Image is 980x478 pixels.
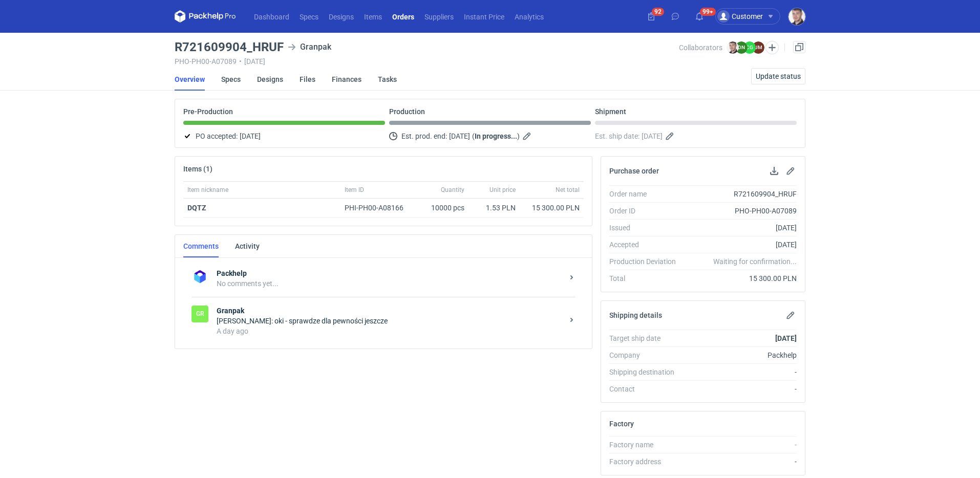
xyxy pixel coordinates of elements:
div: Company [609,350,684,360]
div: Order name [609,189,684,199]
div: [DATE] [684,223,797,233]
div: 1.53 PLN [473,203,516,213]
a: Suppliers [419,10,459,23]
h2: Factory [609,420,634,428]
div: Issued [609,223,684,233]
h2: Purchase order [609,167,659,175]
button: Edit shipping details [784,309,797,321]
div: No comments yet... [217,278,563,289]
a: Overview [175,68,205,91]
em: ( [472,132,475,140]
img: Maciej Sikora [727,41,739,54]
a: Orders [387,10,419,23]
svg: Packhelp Pro [175,10,236,23]
strong: Granpak [217,306,563,316]
em: ) [517,132,520,140]
div: Packhelp [684,350,797,360]
div: - [684,384,797,394]
span: Unit price [489,186,516,194]
div: Est. prod. end: [389,130,591,142]
p: Pre-Production [183,107,233,116]
figcaption: DN [735,41,748,54]
a: Items [359,10,387,23]
div: Target ship date [609,333,684,343]
h2: Shipping details [609,311,662,319]
div: - [684,457,797,467]
span: Quantity [441,186,464,194]
div: 15 300.00 PLN [684,273,797,284]
a: Activity [235,235,260,257]
button: Edit purchase order [784,165,797,177]
span: • [239,57,242,66]
div: Factory name [609,440,684,450]
div: Est. ship date: [595,130,797,142]
div: A day ago [217,326,563,336]
button: Edit collaborators [765,41,779,54]
div: Production Deviation [609,256,684,267]
div: 15 300.00 PLN [524,203,580,213]
div: Accepted [609,240,684,250]
div: PHI-PH00-A08166 [345,203,413,213]
h3: R721609904_HRUF [175,41,284,53]
div: Customer [717,10,763,23]
button: Edit estimated shipping date [665,130,677,142]
strong: Packhelp [217,268,563,278]
a: DQTZ [187,204,206,212]
div: Shipping destination [609,367,684,377]
a: Specs [294,10,324,23]
div: Granpak [288,41,331,53]
button: Update status [751,68,805,84]
div: PHO-PH00-A07089 [684,206,797,216]
span: [DATE] [449,130,470,142]
h2: Items (1) [183,165,212,173]
button: 92 [643,8,659,25]
strong: In progress... [475,132,517,140]
button: 99+ [691,8,708,25]
button: Download PO [768,165,780,177]
a: Files [300,68,315,91]
div: PHO-PH00-A07089 [DATE] [175,57,679,66]
div: Total [609,273,684,284]
p: Shipment [595,107,626,116]
span: Item ID [345,186,364,194]
div: 10000 pcs [417,199,468,218]
strong: [DATE] [775,334,797,342]
figcaption: Gr [191,306,208,322]
span: Net total [556,186,580,194]
div: PO accepted: [183,130,385,142]
span: Update status [756,73,801,80]
figcaption: CG [743,41,756,54]
span: [DATE] [240,130,261,142]
a: Dashboard [249,10,294,23]
a: Analytics [509,10,549,23]
div: Order ID [609,206,684,216]
div: R721609904_HRUF [684,189,797,199]
a: Designs [257,68,283,91]
em: Waiting for confirmation... [713,256,797,267]
button: Edit estimated production end date [522,130,534,142]
button: Customer [715,8,789,25]
img: Maciej Sikora [789,8,805,25]
a: Instant Price [459,10,509,23]
div: [DATE] [684,240,797,250]
div: Contact [609,384,684,394]
div: Granpak [191,306,208,322]
a: Duplicate [793,41,805,53]
a: Specs [221,68,241,91]
a: Finances [332,68,361,91]
img: Packhelp [191,268,208,285]
p: Production [389,107,425,116]
div: - [684,440,797,450]
div: - [684,367,797,377]
span: [DATE] [642,130,663,142]
span: Item nickname [187,186,228,194]
figcaption: JM [752,41,764,54]
div: Factory address [609,457,684,467]
a: Tasks [378,68,397,91]
div: [PERSON_NAME]: oki - sprawdze dla pewności jeszcze [217,316,563,326]
a: Designs [324,10,359,23]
